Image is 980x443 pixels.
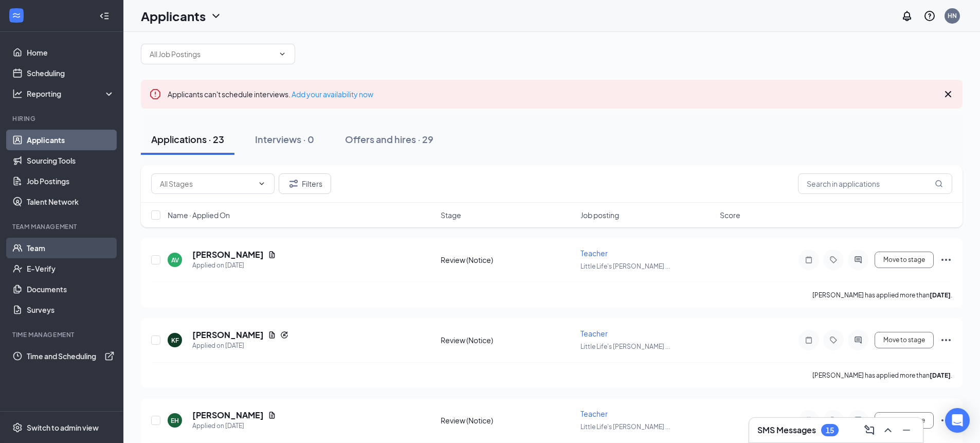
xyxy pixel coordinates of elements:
[27,130,115,150] a: Applicants
[149,88,161,100] svg: Error
[798,173,952,194] input: Search in applications
[803,336,815,344] svg: Note
[935,180,943,188] svg: MagnifyingGlass
[863,424,876,436] svg: ComposeMessage
[875,252,934,268] button: Move to stage
[900,424,913,436] svg: Minimize
[168,210,230,220] span: Name · Applied On
[151,133,224,146] div: Applications · 23
[192,341,288,351] div: Applied on [DATE]
[580,409,608,418] span: Teacher
[141,7,206,25] h1: Applicants
[192,410,264,421] h5: [PERSON_NAME]
[880,422,896,438] button: ChevronUp
[827,336,840,344] svg: Tag
[210,10,222,22] svg: ChevronDown
[27,299,115,320] a: Surveys
[720,210,740,220] span: Score
[580,249,608,258] span: Teacher
[27,88,115,99] div: Reporting
[192,249,264,260] h5: [PERSON_NAME]
[27,279,115,299] a: Documents
[171,256,179,264] div: AV
[287,178,300,190] svg: Filter
[27,422,99,433] div: Switch to admin view
[580,262,670,270] span: Little Life's [PERSON_NAME] ...
[192,329,264,341] h5: [PERSON_NAME]
[940,254,952,266] svg: Ellipses
[160,178,253,189] input: All Stages
[923,10,936,22] svg: QuestionInfo
[441,415,574,426] div: Review (Notice)
[901,10,913,22] svg: Notifications
[803,416,815,424] svg: Note
[27,258,115,279] a: E-Verify
[255,133,314,146] div: Interviews · 0
[27,150,115,171] a: Sourcing Tools
[827,256,840,264] svg: Tag
[827,416,840,424] svg: Tag
[27,171,115,191] a: Job Postings
[580,329,608,338] span: Teacher
[441,335,574,345] div: Review (Notice)
[27,42,115,63] a: Home
[930,291,951,299] b: [DATE]
[268,331,276,339] svg: Document
[345,133,433,146] div: Offers and hires · 29
[192,421,276,431] div: Applied on [DATE]
[852,416,864,424] svg: ActiveChat
[441,210,461,220] span: Stage
[279,173,331,194] button: Filter Filters
[168,90,373,99] span: Applicants can't schedule interviews.
[930,371,951,379] b: [DATE]
[803,256,815,264] svg: Note
[580,423,670,431] span: Little Life's [PERSON_NAME] ...
[27,191,115,212] a: Talent Network
[280,331,288,339] svg: Reapply
[12,422,23,433] svg: Settings
[12,330,113,339] div: TIME MANAGEMENT
[861,422,878,438] button: ComposeMessage
[12,222,113,231] div: Team Management
[27,63,115,83] a: Scheduling
[940,334,952,346] svg: Ellipses
[898,422,915,438] button: Minimize
[942,88,954,100] svg: Cross
[171,336,179,345] div: KF
[268,251,276,259] svg: Document
[292,90,373,99] a: Add your availability now
[268,411,276,419] svg: Document
[580,210,619,220] span: Job posting
[940,414,952,427] svg: Ellipses
[882,424,894,436] svg: ChevronUp
[99,11,110,21] svg: Collapse
[171,416,179,425] div: EH
[852,336,864,344] svg: ActiveChat
[11,10,22,21] svg: WorkstreamLogo
[580,343,670,350] span: Little Life's [PERSON_NAME] ...
[441,255,574,265] div: Review (Notice)
[812,371,952,380] p: [PERSON_NAME] has applied more than .
[826,426,834,435] div: 15
[12,88,23,99] svg: Analysis
[875,412,934,429] button: Move to stage
[812,291,952,299] p: [PERSON_NAME] has applied more than .
[945,408,970,433] div: Open Intercom Messenger
[27,346,115,366] a: Time and SchedulingExternalLink
[852,256,864,264] svg: ActiveChat
[150,48,274,60] input: All Job Postings
[278,50,286,58] svg: ChevronDown
[27,238,115,258] a: Team
[757,424,816,436] h3: SMS Messages
[258,180,266,188] svg: ChevronDown
[12,114,113,123] div: Hiring
[192,260,276,271] div: Applied on [DATE]
[948,11,957,20] div: HN
[875,332,934,348] button: Move to stage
